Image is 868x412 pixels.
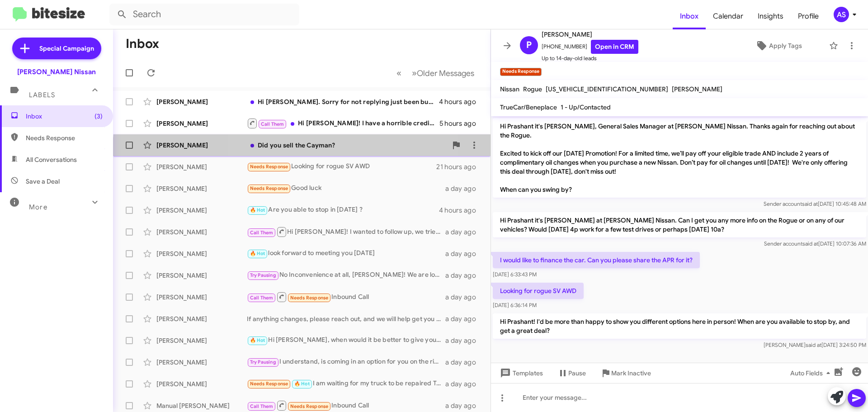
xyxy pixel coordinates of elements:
[156,97,247,106] div: [PERSON_NAME]
[791,3,826,29] a: Profile
[439,97,483,106] div: 4 hours ago
[247,400,445,411] div: Inbound Call
[445,227,483,237] div: a day ago
[568,365,586,381] span: Pause
[26,155,77,164] span: All Conversations
[294,381,310,387] span: 🔥 Hot
[445,184,483,193] div: a day ago
[500,68,542,76] small: Needs Response
[498,365,543,381] span: Templates
[156,184,247,193] div: [PERSON_NAME]
[247,97,439,106] div: Hi [PERSON_NAME]. Sorry for not replying just been busy with moving and getting my kids situated ...
[94,112,103,121] span: (3)
[29,91,55,99] span: Labels
[156,249,247,258] div: [PERSON_NAME]
[802,240,818,247] span: said at
[156,141,247,150] div: [PERSON_NAME]
[156,227,247,237] div: [PERSON_NAME]
[790,365,834,381] span: Auto Fields
[156,336,247,345] div: [PERSON_NAME]
[611,365,651,381] span: Mark Inactive
[445,271,483,280] div: a day ago
[445,401,483,410] div: a day ago
[247,291,445,303] div: Inbound Call
[247,141,447,150] div: Did you sell the Cayman?
[493,313,866,339] p: Hi Prashant! I'd be more than happy to show you different options here in person! When are you av...
[593,365,658,381] button: Mark Inactive
[250,185,288,191] span: Needs Response
[247,183,445,194] div: Good luck
[247,314,445,323] div: If anything changes, please reach out, and we will help get you the most comfortable payment poss...
[406,64,480,82] button: Next
[542,29,638,40] span: [PERSON_NAME]
[247,118,439,129] div: Hi [PERSON_NAME]! I have a horrible credit score due to a family member knowing my social lol any...
[250,359,276,365] span: Try Pausing
[290,295,329,301] span: Needs Response
[493,252,700,268] p: I would like to finance the car. Can you please share the APR for it?
[396,67,401,79] span: «
[250,251,265,256] span: 🔥 Hot
[17,67,96,76] div: [PERSON_NAME] Nissan
[156,119,247,128] div: [PERSON_NAME]
[764,341,866,348] span: [PERSON_NAME] [DATE] 3:24:50 PM
[493,302,537,308] span: [DATE] 6:36:14 PM
[250,295,274,301] span: Call Them
[493,118,866,198] p: Hi Prashant it's [PERSON_NAME], General Sales Manager at [PERSON_NAME] Nissan. Thanks again for r...
[156,162,247,171] div: [PERSON_NAME]
[39,44,94,53] span: Special Campaign
[247,248,445,259] div: look forward to meeting you [DATE]
[250,230,274,236] span: Call Them
[750,3,791,29] a: Insights
[247,379,445,389] div: I am waiting for my truck to be repaired Try this weekend
[445,358,483,367] div: a day ago
[156,293,247,302] div: [PERSON_NAME]
[561,103,611,111] span: 1 - Up/Contacted
[500,85,519,93] span: Nissan
[439,119,483,128] div: 5 hours ago
[834,7,849,22] div: AS
[491,365,550,381] button: Templates
[706,3,750,29] a: Calendar
[261,121,284,127] span: Call Them
[732,38,825,54] button: Apply Tags
[392,64,480,82] nav: Page navigation example
[523,85,542,93] span: Rogue
[109,4,299,25] input: Search
[806,341,821,348] span: said at
[412,67,417,79] span: »
[546,85,668,93] span: [US_VEHICLE_IDENTIFICATION_NUMBER]
[673,3,706,29] a: Inbox
[26,133,103,142] span: Needs Response
[445,336,483,345] div: a day ago
[550,365,593,381] button: Pause
[445,314,483,323] div: a day ago
[764,240,866,247] span: Sender account [DATE] 10:07:36 AM
[26,177,60,186] span: Save a Deal
[250,207,265,213] span: 🔥 Hot
[802,200,818,207] span: said at
[542,54,638,63] span: Up to 14-day-old leads
[493,271,537,278] span: [DATE] 6:33:43 PM
[672,85,722,93] span: [PERSON_NAME]
[247,335,445,346] div: Hi [PERSON_NAME], when would it be better to give you a call?
[26,112,103,121] span: Inbox
[493,212,866,237] p: Hi Prashant it's [PERSON_NAME] at [PERSON_NAME] Nissan. Can I get you any more info on the Rogue ...
[156,314,247,323] div: [PERSON_NAME]
[500,103,557,111] span: TrueCar/Beneplace
[290,403,329,409] span: Needs Response
[12,38,101,59] a: Special Campaign
[439,206,483,215] div: 4 hours ago
[247,205,439,215] div: Are you able to stop in [DATE] ?
[591,40,638,54] a: Open in CRM
[250,381,288,387] span: Needs Response
[417,68,474,78] span: Older Messages
[764,200,866,207] span: Sender account [DATE] 10:45:48 AM
[126,37,159,51] h1: Inbox
[445,293,483,302] div: a day ago
[247,226,445,237] div: Hi [PERSON_NAME]! I wanted to follow up, we tried giving you a call! How can I help you?
[250,403,274,409] span: Call Them
[29,203,47,211] span: More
